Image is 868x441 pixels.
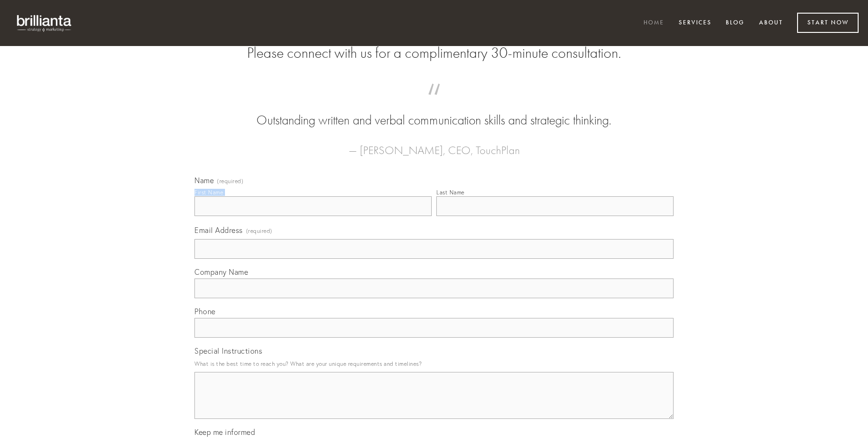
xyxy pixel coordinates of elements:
[194,225,243,235] span: Email Address
[194,357,674,370] p: What is the best time to reach you? What are your unique requirements and timelines?
[194,346,262,356] span: Special Instructions
[209,130,659,160] figcaption: — [PERSON_NAME], CEO, TouchPlan
[194,427,255,437] span: Keep me informed
[194,307,216,316] span: Phone
[194,176,214,185] span: Name
[209,93,659,111] span: “
[720,15,751,31] a: Blog
[673,15,718,31] a: Services
[194,44,674,62] h2: Please connect with us for a complimentary 30-minute consultation.
[9,9,80,37] img: brillianta - research, strategy, marketing
[246,224,272,237] span: (required)
[436,189,465,196] div: Last Name
[194,189,223,196] div: First Name
[209,93,659,130] blockquote: Outstanding written and verbal communication skills and strategic thinking.
[753,15,789,31] a: About
[217,178,243,184] span: (required)
[194,267,248,277] span: Company Name
[797,13,859,33] a: Start Now
[637,15,670,31] a: Home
